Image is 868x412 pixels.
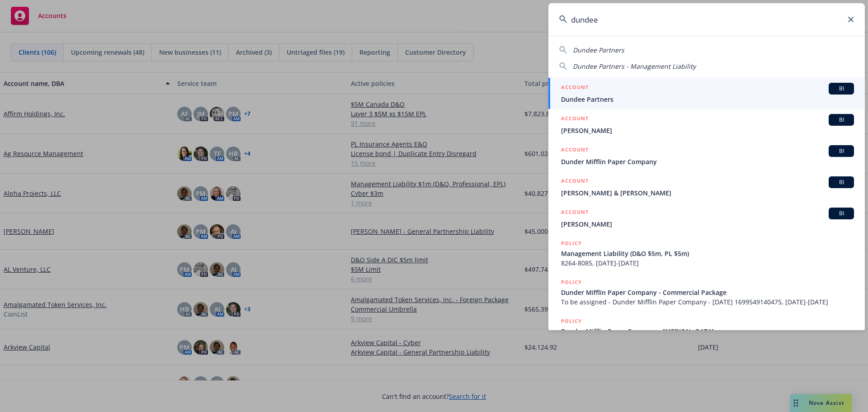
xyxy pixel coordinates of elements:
span: BI [832,85,850,93]
span: Dunder Mifflin Paper Company [561,157,854,166]
a: ACCOUNTBIDunder Mifflin Paper Company [548,140,865,171]
span: [PERSON_NAME] [561,219,854,229]
span: BI [832,147,850,155]
h5: ACCOUNT [561,208,589,218]
h5: POLICY [561,278,582,287]
a: ACCOUNTBI[PERSON_NAME] [548,109,865,140]
a: POLICYDunder Mifflin Paper Company - [MEDICAL_DATA] [548,312,865,350]
span: Dundee Partners [561,95,854,104]
span: BI [832,116,850,124]
a: ACCOUNTBI[PERSON_NAME] [548,203,865,234]
input: Search... [548,3,865,36]
span: Dundee Partners - Management Liability [573,62,696,71]
h5: ACCOUNT [561,83,589,94]
a: ACCOUNTBI[PERSON_NAME] & [PERSON_NAME] [548,171,865,203]
h5: ACCOUNT [561,176,589,187]
h5: POLICY [561,239,582,248]
a: POLICYDunder Mifflin Paper Company - Commercial PackageTo be assigned - Dunder Mifflin Paper Comp... [548,273,865,312]
span: Dunder Mifflin Paper Company - [MEDICAL_DATA] [561,327,854,336]
span: Dundee Partners [573,46,624,54]
a: ACCOUNTBIDundee Partners [548,78,865,109]
span: Dunder Mifflin Paper Company - Commercial Package [561,288,854,297]
span: [PERSON_NAME] & [PERSON_NAME] [561,188,854,198]
span: BI [832,178,850,186]
span: To be assigned - Dunder Mifflin Paper Company - [DATE] 1699549140475, [DATE]-[DATE] [561,297,854,307]
a: POLICYManagement Liability (D&O $5m, PL $5m)8264-8085, [DATE]-[DATE] [548,234,865,273]
span: BI [832,209,850,218]
h5: ACCOUNT [561,145,589,156]
span: 8264-8085, [DATE]-[DATE] [561,258,854,268]
h5: POLICY [561,317,582,326]
span: [PERSON_NAME] [561,126,854,135]
h5: ACCOUNT [561,114,589,125]
span: Management Liability (D&O $5m, PL $5m) [561,249,854,258]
